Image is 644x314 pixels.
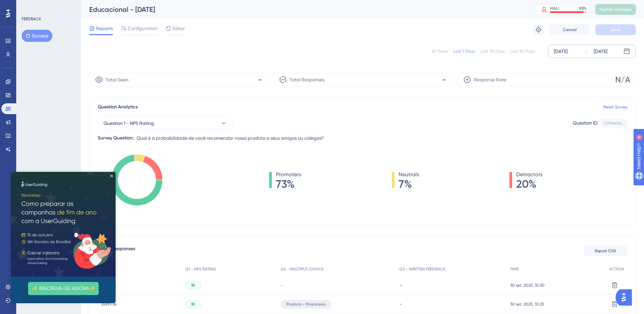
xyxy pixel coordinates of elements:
[128,24,158,32] span: Configuration
[22,30,52,42] button: Surveys
[595,24,636,35] button: Save
[399,179,419,189] span: 7%
[22,16,41,22] div: FEEDBACK
[16,2,42,10] span: Need Help?
[432,49,448,54] div: All Times
[554,47,568,55] div: [DATE]
[510,302,544,307] span: 30 set. 2025, 10:25
[191,302,195,307] span: 10
[609,266,624,272] span: ACTION
[595,248,616,254] span: Export CSV
[276,179,301,189] span: 73%
[510,266,519,272] span: TIME
[281,283,283,288] span: -
[604,121,624,126] div: 02f1de9d...
[99,3,102,5] div: Close Preview
[599,7,632,12] span: Publish Changes
[603,104,627,110] a: Reset Survey
[399,171,419,179] span: Neutrals
[286,302,326,307] span: Produto - Financeiro
[98,134,134,142] div: Survey Question:
[563,27,577,32] span: Cancel
[474,76,506,84] span: Response Rate
[96,24,113,32] span: Reports
[616,287,636,308] iframe: UserGuiding AI Assistant Launcher
[98,245,135,257] span: Latest Responses
[594,47,607,55] div: [DATE]
[550,6,559,11] div: MAU
[480,49,505,54] div: Last 30 Days
[98,103,138,111] span: Question Analytics
[399,301,503,307] div: -
[106,76,128,84] span: Total Seen
[510,283,545,288] span: 30 set. 2025, 10:30
[281,266,324,272] span: Q2 - MULTIPLE CHOICE
[137,134,324,142] span: Qual é a probabilidade de você recomendar nosso produto a seus amigos ou colegas?
[258,74,262,85] span: -
[101,302,117,307] span: 39291-36
[131,171,143,176] tspan: Score
[579,6,587,11] div: 93 %
[442,74,446,85] span: -
[172,24,185,32] span: Editor
[47,3,49,9] div: 4
[17,110,88,123] button: ✨ INSCREVA-SE AGORA✨
[191,283,195,288] span: 10
[276,171,301,179] span: Promoters
[549,24,590,35] button: Cancel
[89,5,519,14] div: Educacional - [DATE]
[399,282,503,288] div: -
[611,27,620,32] span: Save
[595,4,636,15] button: Publish Changes
[516,179,543,189] span: 20%
[453,49,475,54] div: Last 7 Days
[103,119,154,127] span: Question 1 - NPS Rating
[290,76,325,84] span: Total Responses
[399,266,446,272] span: Q3 - WRITTEN FEEDBACK
[615,74,630,85] span: N/A
[98,116,233,130] button: Question 1 - NPS Rating
[131,177,143,190] tspan: 53
[583,245,627,256] button: Export CSV
[573,119,598,128] div: Question ID:
[185,266,216,272] span: Q1 - NPS RATING
[516,171,543,179] span: Detractors
[510,49,534,54] div: Last 90 Days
